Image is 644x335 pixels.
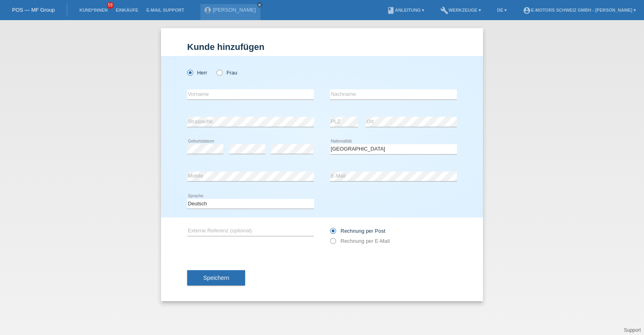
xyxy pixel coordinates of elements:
button: Speichern [187,270,245,285]
i: book [387,6,395,14]
input: Rechnung per E-Mail [330,238,335,248]
i: build [440,6,448,14]
a: close [257,2,262,8]
a: POS — MF Group [12,7,55,13]
a: [PERSON_NAME] [213,7,256,13]
a: Support [624,327,641,333]
a: buildWerkzeuge ▾ [436,8,485,12]
label: Rechnung per Post [330,228,385,234]
a: DE ▾ [493,8,511,12]
h1: Kunde hinzufügen [187,42,457,52]
a: E-Mail Support [142,8,188,12]
input: Frau [217,70,222,75]
a: account_circleE-Motors Schweiz GmbH - [PERSON_NAME] ▾ [519,8,640,12]
a: Kund*innen [75,8,111,12]
label: Rechnung per E-Mail [330,238,390,244]
input: Herr [187,70,192,75]
input: Rechnung per Post [330,228,335,238]
span: Speichern [203,275,229,281]
i: account_circle [523,6,531,14]
span: 59 [107,2,114,9]
a: Einkäufe [111,8,142,12]
label: Herr [187,70,207,76]
a: bookAnleitung ▾ [383,8,428,12]
label: Frau [217,70,237,76]
i: close [258,3,262,7]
